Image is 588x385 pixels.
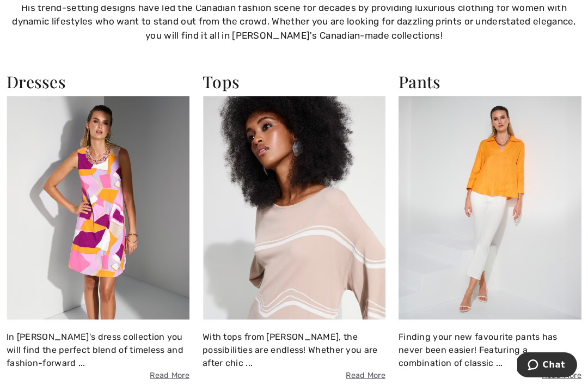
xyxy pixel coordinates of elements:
[399,96,581,320] img: Pants by Joseph Ribkoff
[203,331,385,382] div: With tops from [PERSON_NAME], the possibilities are endless! Whether you are after chic ...
[8,1,580,43] div: His trend-setting designs have led the Canadian fashion scene for decades by providing luxurious ...
[7,331,189,382] div: In [PERSON_NAME]'s dress collection you will find the perfect blend of timeless and fashion-forwa...
[7,370,189,382] span: Read More
[399,331,581,382] div: Finding your new favourite pants has never been easier! Featuring a combination of classic ...
[203,370,385,382] span: Read More
[7,72,189,91] h2: Dresses
[203,96,385,320] img: Tops by Joseph Ribkoff
[517,352,577,380] iframe: Opens a widget where you can chat to one of our agents
[203,72,385,91] h2: Tops
[7,96,189,320] img: Dresses by Joseph Ribkoff
[399,72,581,91] h2: Pants
[399,370,581,382] span: Read More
